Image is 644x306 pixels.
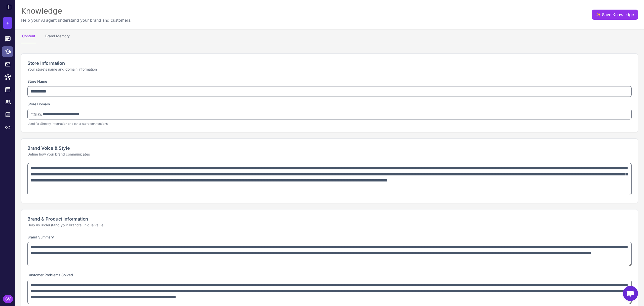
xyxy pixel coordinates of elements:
[44,29,71,43] button: Brand Memory
[27,102,50,106] label: Store Domain
[592,10,638,20] button: ✨Save Knowledge
[596,12,600,16] span: ✨
[6,19,9,27] span: +
[3,17,12,29] button: +
[27,222,632,228] p: Help us understand your brand's unique value
[3,295,13,303] div: SV
[27,235,54,239] label: Brand Summary
[27,273,73,277] label: Customer Problems Solved
[21,6,132,16] div: Knowledge
[27,151,632,157] p: Define how your brand communicates
[27,216,632,222] h2: Brand & Product Information
[27,145,632,151] h2: Brand Voice & Style
[27,79,47,83] label: Store Name
[27,60,632,67] h2: Store Information
[623,286,638,301] div: Open chat
[27,67,632,72] p: Your store's name and domain information
[21,29,36,43] button: Content
[27,121,632,126] p: Used for Shopify integration and other store connections
[21,17,132,23] p: Help your AI agent understand your brand and customers.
